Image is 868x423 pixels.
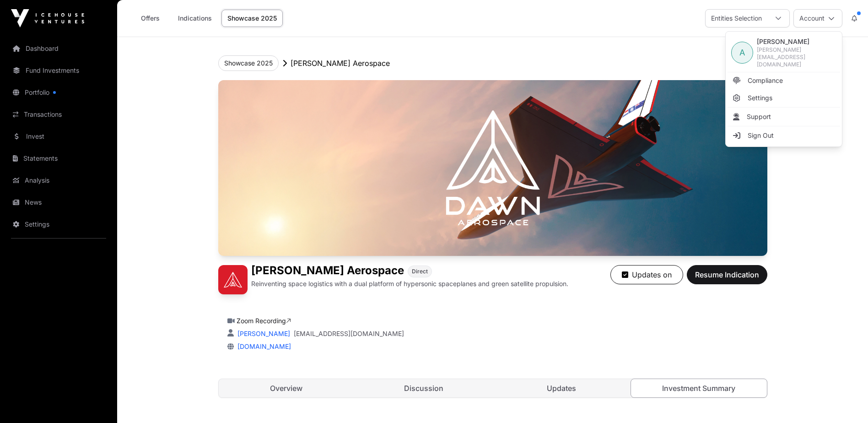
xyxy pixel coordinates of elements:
[728,108,840,125] li: Support
[294,329,404,338] a: [EMAIL_ADDRESS][DOMAIN_NAME]
[748,131,774,140] span: Sign Out
[7,38,110,59] a: Dashboard
[706,10,767,27] div: Entities Selection
[793,9,842,27] button: Account
[728,72,840,89] a: Compliance
[7,104,110,125] a: Transactions
[7,126,110,146] a: Invest
[757,46,836,68] span: [PERSON_NAME][EMAIL_ADDRESS][DOMAIN_NAME]
[748,76,783,85] span: Compliance
[172,10,218,27] a: Indications
[739,46,745,59] span: A
[291,58,390,69] p: [PERSON_NAME] Aerospace
[822,379,868,423] iframe: Chat Widget
[234,342,291,350] a: [DOMAIN_NAME]
[218,265,248,294] img: Dawn Aerospace
[251,279,568,288] p: Reinventing space logistics with a dual platform of hypersonic spaceplanes and green satellite pr...
[687,274,767,283] a: Resume Indication
[7,192,110,212] a: News
[356,379,492,397] a: Discussion
[221,10,283,27] a: Showcase 2025
[631,379,767,398] a: Investment Summary
[747,112,771,121] span: Support
[218,55,279,71] button: Showcase 2025
[11,9,84,27] img: Icehouse Ventures Logo
[7,170,110,190] a: Analysis
[236,330,290,337] a: [PERSON_NAME]
[7,148,110,168] a: Statements
[757,37,836,46] span: [PERSON_NAME]
[132,10,168,27] a: Offers
[695,269,759,280] span: Resume Indication
[218,80,767,256] img: Dawn Aerospace
[728,127,840,144] li: Sign Out
[687,265,767,284] button: Resume Indication
[412,268,428,275] span: Direct
[219,379,355,397] a: Overview
[494,379,630,397] a: Updates
[610,265,683,284] button: Updates on
[251,265,404,277] h1: [PERSON_NAME] Aerospace
[219,379,767,397] nav: Tabs
[728,90,840,106] a: Settings
[748,93,772,103] span: Settings
[7,82,110,103] a: Portfolio
[237,317,291,325] a: Zoom Recording
[7,60,110,81] a: Fund Investments
[7,214,110,234] a: Settings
